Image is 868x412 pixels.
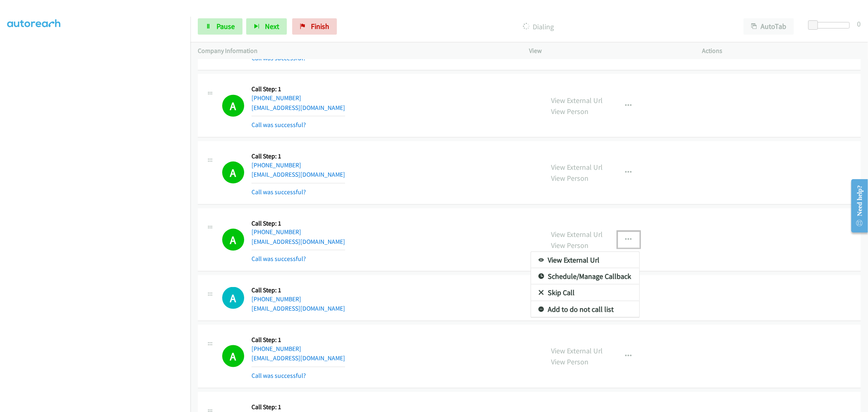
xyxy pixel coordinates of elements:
h1: A [222,345,244,367]
div: The call is yet to be attempted [222,287,244,309]
a: Schedule/Manage Callback [531,268,639,285]
a: Add to do not call list [531,301,639,318]
iframe: To enrich screen reader interactions, please activate Accessibility in Grammarly extension settings [7,24,190,411]
iframe: Resource Center [845,173,868,238]
a: Skip Call [531,285,639,301]
a: View External Url [531,252,639,268]
h1: A [222,287,244,309]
